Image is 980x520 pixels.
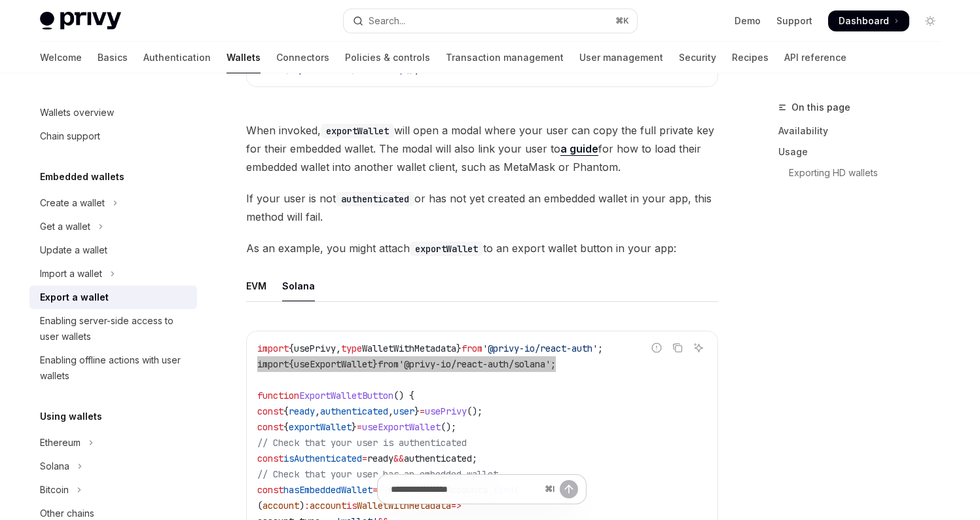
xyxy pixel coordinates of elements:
[393,390,414,401] span: () {
[29,238,197,262] a: Update a wallet
[404,64,420,75] span: ();
[40,313,189,344] div: Enabling server-side access to user wallets
[414,405,420,417] span: }
[299,390,393,401] span: ExportWalletButton
[791,100,850,115] span: On this page
[40,458,69,474] div: Solana
[294,343,336,354] span: usePrivy
[391,475,539,504] input: Ask a question...
[283,453,362,464] span: isAuthenticated
[40,409,102,424] h5: Using wallets
[246,189,718,226] span: If your user is not or has not yet created an embedded wallet in your app, this method will fail.
[404,453,472,464] span: authenticated
[920,10,941,31] button: Toggle dark mode
[393,453,404,464] span: &&
[283,64,289,75] span: {
[362,421,441,433] span: useExportWallet
[29,215,197,238] button: Toggle Get a wallet section
[283,421,289,433] span: {
[467,405,482,417] span: ();
[352,64,357,75] span: }
[456,343,462,354] span: }
[257,437,467,449] span: // Check that your user is authenticated
[378,358,399,370] span: from
[321,124,394,138] code: exportWallet
[336,343,341,354] span: ,
[320,405,388,417] span: authenticated
[29,431,197,455] button: Toggle Ethereum section
[40,195,105,211] div: Create a wallet
[393,405,414,417] span: user
[579,42,663,73] a: User management
[420,405,425,417] span: =
[551,358,556,370] span: ;
[257,358,289,370] span: import
[289,405,315,417] span: ready
[29,191,197,215] button: Toggle Create a wallet section
[257,343,289,354] span: import
[276,42,329,73] a: Connectors
[341,343,362,354] span: type
[425,405,467,417] span: usePrivy
[669,339,686,356] button: Copy the contents from the code block
[40,105,114,121] div: Wallets overview
[776,14,812,28] a: Support
[679,42,716,73] a: Security
[29,262,197,286] button: Toggle Import a wallet section
[294,358,372,370] span: useExportWallet
[29,124,197,148] a: Chain support
[246,239,718,257] span: As an example, you might attach to an export wallet button in your app:
[289,343,294,354] span: {
[29,478,197,502] button: Toggle Bitcoin section
[839,14,889,28] span: Dashboard
[778,162,951,183] a: Exporting HD wallets
[410,242,483,256] code: exportWallet
[784,42,846,73] a: API reference
[40,219,90,234] div: Get a wallet
[289,64,352,75] span: exportWallet
[227,42,261,73] a: Wallets
[482,343,598,354] span: '@privy-io/react-auth'
[257,405,283,417] span: const
[388,405,393,417] span: ,
[472,453,477,464] span: ;
[362,64,404,75] span: usePrivy
[40,169,124,185] h5: Embedded wallets
[246,121,718,176] span: When invoked, will open a modal where your user can copy the full private key for their embedded ...
[40,242,107,258] div: Update a wallet
[29,101,197,124] a: Wallets overview
[257,421,283,433] span: const
[560,480,578,498] button: Send message
[735,14,761,28] a: Demo
[344,9,637,33] button: Open search
[40,12,121,30] img: light logo
[40,128,100,144] div: Chain support
[143,42,211,73] a: Authentication
[282,270,315,301] div: Solana
[560,142,598,156] a: a guide
[369,13,405,29] div: Search...
[246,270,266,301] div: EVM
[257,468,498,480] span: // Check that your user has an embedded wallet
[399,358,551,370] span: '@privy-io/react-auth/solana'
[289,358,294,370] span: {
[29,455,197,478] button: Toggle Solana section
[29,286,197,309] a: Export a wallet
[40,482,69,498] div: Bitcoin
[615,16,629,26] span: ⌘ K
[289,421,352,433] span: exportWallet
[648,339,665,356] button: Report incorrect code
[778,141,951,162] a: Usage
[367,453,393,464] span: ready
[446,42,564,73] a: Transaction management
[352,421,357,433] span: }
[828,10,909,31] a: Dashboard
[732,42,769,73] a: Recipes
[598,343,603,354] span: ;
[40,42,82,73] a: Welcome
[257,64,283,75] span: const
[690,339,707,356] button: Ask AI
[29,348,197,388] a: Enabling offline actions with user wallets
[778,121,951,141] a: Availability
[357,64,362,75] span: =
